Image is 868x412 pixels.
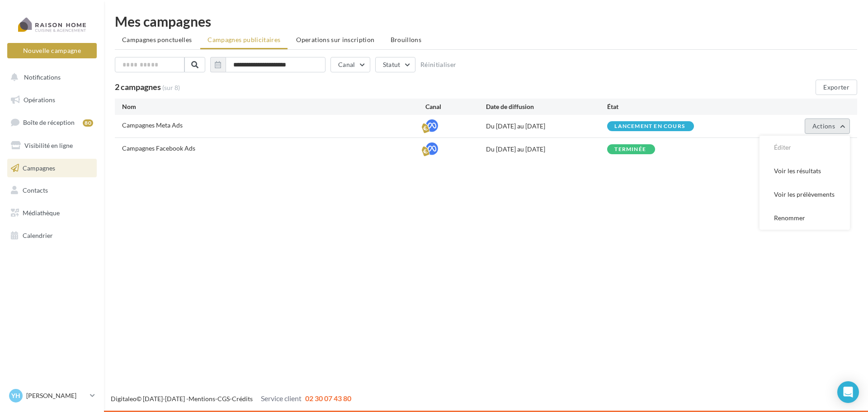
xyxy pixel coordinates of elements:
[296,36,374,43] span: Operations sur inscription
[115,14,857,28] div: Mes campagnes
[5,181,99,200] a: Contacts
[23,186,48,194] span: Contacts
[5,136,99,155] a: Visibilité en ligne
[11,391,20,400] span: YH
[122,121,183,129] span: Campagnes Meta Ads
[420,61,457,68] button: Réinitialiser
[759,183,850,206] button: Voir les prélèvements
[486,122,607,131] div: Du [DATE] au [DATE]
[812,122,835,130] span: Actions
[305,394,351,403] span: 02 30 07 43 80
[837,381,859,403] div: Open Intercom Messenger
[759,159,850,183] button: Voir les résultats
[232,395,253,403] a: Crédits
[330,57,370,72] button: Canal
[391,36,422,43] span: Brouillons
[189,395,215,403] a: Mentions
[607,102,728,111] div: État
[5,204,99,223] a: Médiathèque
[111,395,351,403] span: © [DATE]-[DATE] - - -
[23,118,75,126] span: Boîte de réception
[122,36,192,43] span: Campagnes ponctuelles
[614,123,685,129] div: Lancement en cours
[122,144,195,152] span: Campagnes Facebook Ads
[5,90,99,109] a: Opérations
[7,43,97,58] button: Nouvelle campagne
[24,142,73,149] span: Visibilité en ligne
[261,394,302,403] span: Service client
[115,82,161,92] span: 2 campagnes
[83,119,93,127] div: 80
[614,147,646,152] div: terminée
[816,80,857,95] button: Exporter
[7,387,97,404] a: YH [PERSON_NAME]
[26,391,86,400] p: [PERSON_NAME]
[486,102,607,111] div: Date de diffusion
[375,57,415,72] button: Statut
[24,73,61,81] span: Notifications
[5,226,99,245] a: Calendrier
[5,68,95,87] button: Notifications
[425,102,486,111] div: Canal
[5,159,99,178] a: Campagnes
[486,145,607,154] div: Du [DATE] au [DATE]
[122,102,425,111] div: Nom
[5,113,99,132] a: Boîte de réception80
[23,209,60,217] span: Médiathèque
[759,206,850,230] button: Renommer
[24,96,55,104] span: Opérations
[111,395,137,403] a: Digitaleo
[23,164,55,171] span: Campagnes
[805,118,850,134] button: Actions
[217,395,230,403] a: CGS
[162,84,180,91] span: (sur 8)
[23,232,53,239] span: Calendrier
